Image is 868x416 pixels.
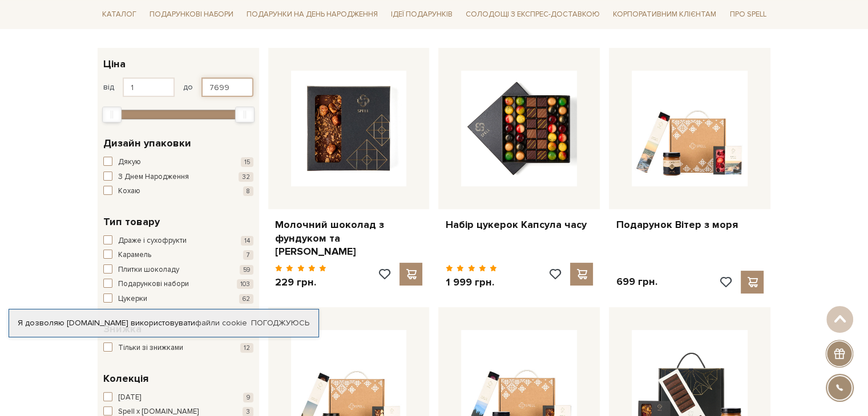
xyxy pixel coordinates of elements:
[123,78,175,97] input: Ціна
[239,294,253,304] span: 62
[241,236,253,246] span: 14
[118,172,189,183] span: З Днем Народження
[616,218,764,231] a: Подарунок Вітер з моря
[118,157,141,168] span: Дякую
[98,6,141,23] a: Каталог
[118,186,140,197] span: Кохаю
[195,318,247,328] a: файли cookie
[616,275,657,288] p: 699 грн.
[275,276,327,289] p: 229 грн.
[608,6,721,23] a: Корпоративним клієнтам
[240,265,253,275] span: 59
[237,279,253,289] span: 103
[103,157,253,168] button: Дякую 15
[103,235,253,247] button: Драже і сухофрукти 14
[242,6,382,23] a: Подарунки на День народження
[118,250,151,261] span: Карамель
[118,264,179,276] span: Плитки шоколаду
[103,371,148,386] span: Колекція
[725,6,770,23] a: Про Spell
[445,276,497,289] p: 1 999 грн.
[103,279,253,290] button: Подарункові набори 103
[103,56,126,72] span: Ціна
[386,6,457,23] a: Ідеї подарунків
[103,392,253,403] button: [DATE] 9
[118,235,187,247] span: Драже і сухофрукти
[183,82,193,92] span: до
[103,250,253,261] button: Карамель 7
[241,157,253,167] span: 15
[103,186,253,197] button: Кохаю 8
[243,250,253,260] span: 7
[461,5,604,24] a: Солодощі з експрес-доставкою
[240,343,253,353] span: 12
[103,342,253,354] button: Тільки зі знижками 12
[445,218,593,231] a: Набір цукерок Капсула часу
[118,279,189,290] span: Подарункові набори
[103,172,253,183] button: З Днем Народження 32
[118,293,147,305] span: Цукерки
[103,293,253,305] button: Цукерки 62
[103,136,191,151] span: Дизайн упаковки
[243,186,253,196] span: 8
[239,172,253,182] span: 32
[9,318,318,328] div: Я дозволяю [DOMAIN_NAME] використовувати
[201,78,253,97] input: Ціна
[103,82,114,92] span: від
[118,342,183,354] span: Тільки зі знижками
[103,214,160,230] span: Тип товару
[251,318,309,328] a: Погоджуюсь
[275,218,423,258] a: Молочний шоколад з фундуком та [PERSON_NAME]
[235,107,255,123] div: Max
[243,393,253,402] span: 9
[103,264,253,276] button: Плитки шоколаду 59
[102,107,122,123] div: Min
[118,392,141,403] span: [DATE]
[145,6,238,23] a: Подарункові набори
